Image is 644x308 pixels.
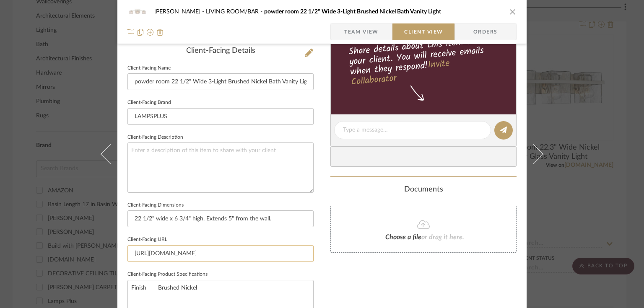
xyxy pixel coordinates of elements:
label: Client-Facing Dimensions [127,203,184,207]
span: Client View [404,23,443,40]
label: Client-Facing URL [127,238,167,242]
label: Client-Facing Product Specifications [127,272,208,277]
button: close [509,8,517,16]
input: Enter Client-Facing Brand [127,108,314,125]
div: Client-Facing Details [127,47,314,56]
label: Client-Facing Description [127,135,183,140]
label: Client-Facing Name [127,66,171,70]
span: Orders [464,23,507,40]
img: 83603e31-04d8-4333-a5ea-fd035b2c8429_48x40.jpg [127,3,148,20]
input: Enter item dimensions [127,210,314,227]
span: or drag it here. [421,234,464,241]
span: LIVING ROOM/BAR [206,9,264,15]
div: Documents [330,185,517,194]
span: powder room 22 1/2" Wide 3-Light Brushed Nickel Bath Vanity Light [264,9,441,15]
label: Client-Facing Brand [127,101,171,105]
input: Enter item URL [127,245,314,262]
img: Remove from project [157,29,164,36]
span: Team View [344,23,379,40]
span: [PERSON_NAME] [154,9,206,15]
div: Share details about this item with your client. You will receive emails when they respond! [330,33,518,89]
span: Choose a file [385,234,421,241]
input: Enter Client-Facing Item Name [127,73,314,90]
